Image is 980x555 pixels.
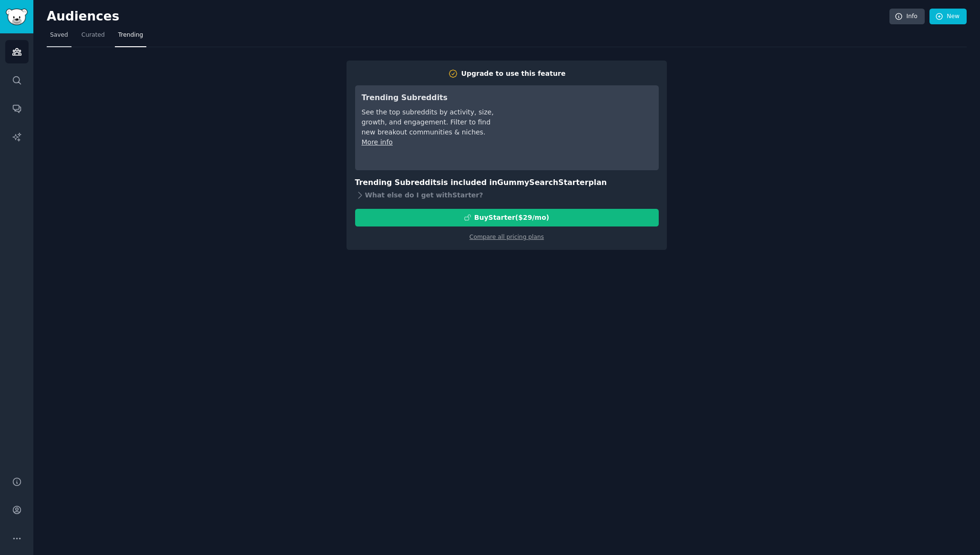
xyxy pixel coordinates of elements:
[115,28,146,47] a: Trending
[889,9,925,25] a: Info
[78,28,108,47] a: Curated
[362,92,496,104] h3: Trending Subreddits
[509,92,652,164] iframe: YouTube video player
[474,213,549,223] div: Buy Starter ($ 29 /mo )
[497,178,588,187] span: GummySearch Starter
[47,28,71,47] a: Saved
[82,31,105,40] span: Curated
[355,189,659,202] div: What else do I get with Starter ?
[929,9,967,25] a: New
[461,69,566,79] div: Upgrade to use this feature
[47,9,889,24] h2: Audiences
[355,209,659,226] button: BuyStarter($29/mo)
[362,138,393,146] a: More info
[118,31,143,40] span: Trending
[6,9,28,25] img: GummySearch logo
[470,234,544,240] a: Compare all pricing plans
[50,31,68,40] span: Saved
[362,107,496,137] div: See the top subreddits by activity, size, growth, and engagement. Filter to find new breakout com...
[355,177,659,189] h3: Trending Subreddits is included in plan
